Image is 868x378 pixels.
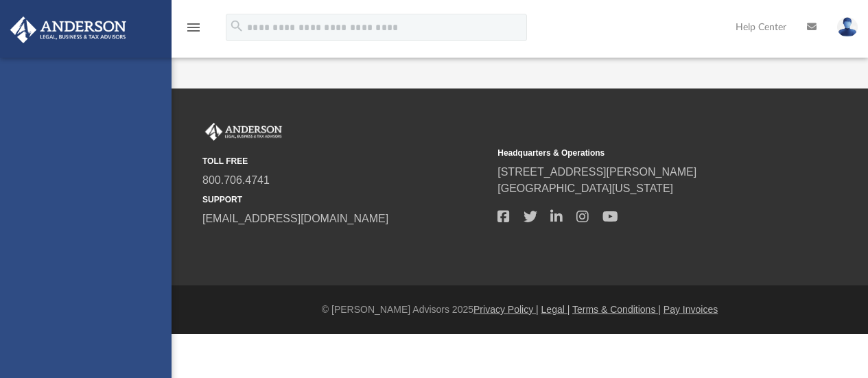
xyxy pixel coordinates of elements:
a: 800.706.4741 [202,174,270,186]
small: TOLL FREE [202,155,488,167]
a: [GEOGRAPHIC_DATA][US_STATE] [497,182,673,194]
a: [STREET_ADDRESS][PERSON_NAME] [497,166,696,178]
small: Headquarters & Operations [497,147,783,159]
a: Terms & Conditions | [572,304,661,315]
img: Anderson Advisors Platinum Portal [202,123,285,141]
div: © [PERSON_NAME] Advisors 2025 [172,303,868,317]
a: Privacy Policy | [473,304,539,315]
i: menu [185,19,202,36]
a: [EMAIL_ADDRESS][DOMAIN_NAME] [202,213,388,224]
small: SUPPORT [202,193,488,206]
img: Anderson Advisors Platinum Portal [6,16,130,43]
i: search [229,19,244,34]
img: User Pic [837,17,858,37]
a: Pay Invoices [664,304,718,315]
a: Legal | [541,304,570,315]
a: menu [185,26,202,36]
